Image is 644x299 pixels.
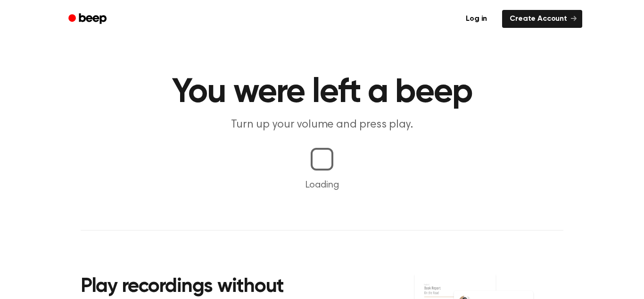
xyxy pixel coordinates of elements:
p: Loading [11,178,633,192]
a: Beep [62,10,115,28]
a: Log in [456,8,496,30]
p: Turn up your volume and press play. [141,117,503,133]
a: Create Account [502,10,582,28]
h1: You were left a beep [81,76,563,110]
